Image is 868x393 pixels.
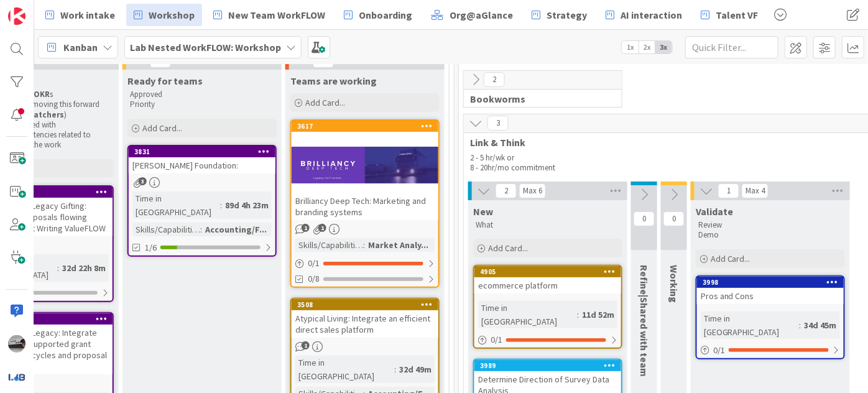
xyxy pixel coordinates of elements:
p: Demo [698,230,843,240]
div: Time in [GEOGRAPHIC_DATA] [701,312,800,339]
div: 3617Brilliancy Deep Tech: Marketing and branding systems [292,121,438,220]
a: New Team WorkFLOW [206,4,333,26]
span: : [394,363,396,376]
div: 3998Pros and Cons [697,277,844,304]
div: 3508 [292,299,438,310]
div: 4905 [480,267,621,276]
span: Work intake [60,7,115,22]
div: [PERSON_NAME] Foundation: [129,157,275,173]
a: Strategy [524,4,594,26]
div: 3508 [297,300,438,309]
span: 1x [622,41,639,53]
div: 0/1 [474,332,621,348]
span: : [57,261,59,275]
div: 3831[PERSON_NAME] Foundation: [129,146,275,173]
div: Max 4 [746,188,765,194]
span: 1 [718,183,739,198]
div: 34d 45m [801,318,840,332]
a: Workshop [126,4,202,26]
div: Time in [GEOGRAPHIC_DATA] [132,192,220,219]
div: Max 6 [523,188,542,194]
span: Workshop [149,7,195,22]
span: Working [668,265,680,303]
span: Refine|Shared with team [638,265,650,377]
a: Talent VF [693,4,765,26]
span: Add Card... [142,123,182,134]
div: Skills/Capabilities [132,223,200,236]
a: Work intake [38,4,122,26]
input: Quick Filter... [685,36,778,58]
span: AI interaction [621,7,682,22]
div: 3998 [697,277,844,288]
span: 3 [487,116,509,131]
span: 3x [655,41,672,53]
div: 0/1 [292,256,438,271]
p: Review [698,220,843,230]
a: Onboarding [336,4,420,26]
div: 3617 [292,121,438,132]
span: Onboarding [359,7,412,22]
span: 2x [639,41,655,53]
img: avatar [8,368,25,386]
span: : [800,318,801,332]
div: Pros and Cons [697,288,844,304]
span: Bookworms [470,93,606,105]
span: 1 [302,341,310,349]
span: 1 [302,224,310,232]
p: What [476,220,620,230]
span: 3 [139,177,147,185]
span: 1 [318,224,326,232]
div: 3989 [480,361,621,370]
span: 2 [496,183,517,198]
div: 3831 [129,146,275,157]
span: 0 / 1 [713,344,725,357]
span: 1/6 [145,241,157,254]
span: 0/8 [308,272,320,285]
span: 0 / 1 [491,333,502,346]
span: Talent VF [716,7,758,22]
span: New Team WorkFLOW [228,7,325,22]
span: Strategy [547,7,587,22]
div: 4905ecommerce platform [474,266,621,294]
span: Org@aGlance [450,7,513,22]
div: 11d 52m [579,308,617,321]
div: Brilliancy Deep Tech: Marketing and branding systems [292,193,438,220]
div: 32d 49m [396,363,435,376]
span: : [363,238,365,252]
span: Validate [696,205,733,218]
p: Priority [130,99,274,109]
span: 0 / 1 [308,257,320,270]
span: Ready for teams [127,75,203,87]
div: 3831 [134,147,275,156]
img: Visit kanbanzone.com [8,7,25,25]
span: : [220,198,222,212]
a: AI interaction [598,4,690,26]
p: Approved [130,90,274,99]
div: Market Analy... [365,238,432,252]
div: ecommerce platform [474,277,621,294]
div: Time in [GEOGRAPHIC_DATA] [478,301,577,328]
span: 0 [663,211,685,226]
span: Add Card... [488,243,528,254]
img: jB [8,335,25,353]
span: Kanban [63,40,98,55]
div: 32d 22h 8m [59,261,109,275]
span: Add Card... [305,97,345,108]
div: Accounting/F... [202,223,270,236]
div: Time in [GEOGRAPHIC_DATA] [295,356,394,383]
div: 89d 4h 23m [222,198,272,212]
span: Teams are working [290,75,377,87]
div: Atypical Living: Integrate an efficient direct sales platform [292,310,438,338]
div: 3508Atypical Living: Integrate an efficient direct sales platform [292,299,438,338]
div: 3989 [474,360,621,371]
strong: Watchers [27,109,64,120]
a: Org@aGlance [423,4,520,26]
span: : [200,223,202,236]
span: 0 [634,211,655,226]
span: Add Card... [711,253,750,264]
div: 0/1 [697,343,844,358]
span: New [473,205,493,218]
b: Lab Nested WorkFLOW: Workshop [130,41,281,53]
span: 2 [484,72,505,87]
strong: OKR [34,89,50,99]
